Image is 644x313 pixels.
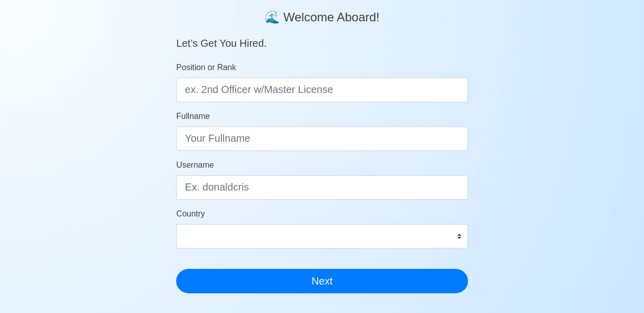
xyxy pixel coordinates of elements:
span: Fullname [176,112,210,120]
h5: Let’s Get You Hired. [176,25,468,49]
input: Your Fullname [176,127,468,151]
span: Username [176,161,214,169]
label: Country [176,208,205,220]
span: Position or Rank [176,63,236,72]
input: ex. 2nd Officer w/Master License [176,78,468,102]
input: Ex. donaldcris [176,175,468,200]
h4: 🌊 Welcome Aboard! [176,2,468,25]
button: Next [176,269,468,293]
